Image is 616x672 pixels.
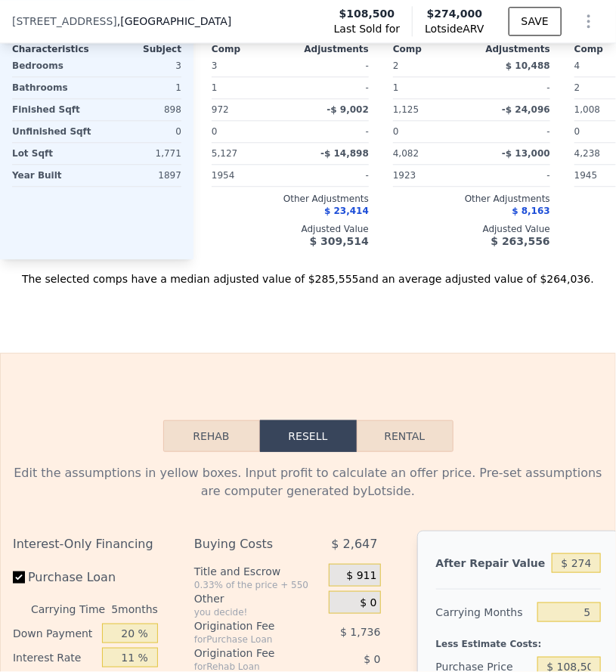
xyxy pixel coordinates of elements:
[427,8,483,20] span: $274,000
[393,104,419,115] span: 1,125
[310,235,369,247] span: $ 309,514
[293,55,369,76] div: -
[117,14,232,29] span: , [GEOGRAPHIC_DATA]
[212,104,229,115] span: 972
[574,104,600,115] span: 1,008
[475,77,550,98] div: -
[574,126,580,137] span: 0
[12,143,94,164] div: Lot Sqft
[293,121,369,142] div: -
[212,77,287,98] div: 1
[502,148,550,159] span: -$ 13,000
[194,579,323,591] div: 0.33% of the price + 550
[347,569,377,583] span: $ 911
[13,464,603,500] div: Edit the assumptions in yellow boxes. Input profit to calculate an offer price. Pre-set assumptio...
[212,223,369,235] div: Adjusted Value
[212,148,237,159] span: 5,127
[340,626,380,638] span: $ 1,736
[97,43,181,55] div: Subject
[393,43,472,55] div: Comp
[31,597,105,621] div: Carrying Time
[260,420,357,452] button: Resell
[194,591,323,606] div: Other
[163,420,260,452] button: Rehab
[334,21,401,36] span: Last Sold for
[12,55,94,76] div: Bedrooms
[212,165,287,186] div: 1954
[111,597,158,621] div: 5 months
[12,14,117,29] span: [STREET_ADDRESS]
[491,235,550,247] span: $ 263,556
[13,621,96,646] div: Down Payment
[100,121,181,142] div: 0
[425,21,484,36] span: Lotside ARV
[212,126,218,137] span: 0
[436,550,546,577] div: After Repair Value
[194,531,302,558] div: Buying Costs
[475,121,550,142] div: -
[574,6,604,36] button: Show Options
[506,60,550,71] span: $ 10,488
[574,148,600,159] span: 4,238
[357,420,453,452] button: Rental
[364,653,380,665] span: $ 0
[12,99,94,120] div: Finished Sqft
[212,60,218,71] span: 3
[472,43,550,55] div: Adjustments
[194,646,302,661] div: Origination Fee
[290,43,369,55] div: Adjustments
[100,77,181,98] div: 1
[13,571,25,584] input: Purchase Loan
[393,193,550,205] div: Other Adjustments
[212,193,369,205] div: Other Adjustments
[100,55,181,76] div: 3
[436,626,601,653] div: Less Estimate Costs:
[324,206,369,216] span: $ 23,414
[502,104,550,115] span: -$ 24,096
[393,77,469,98] div: 1
[332,531,378,558] span: $ 2,647
[393,126,399,137] span: 0
[339,6,395,21] span: $108,500
[100,143,181,164] div: 1,771
[393,165,469,186] div: 1923
[12,121,94,142] div: Unfinished Sqft
[100,99,181,120] div: 898
[212,43,290,55] div: Comp
[393,60,399,71] span: 2
[12,77,94,98] div: Bathrooms
[360,596,376,610] span: $ 0
[327,104,369,115] span: -$ 9,002
[393,148,419,159] span: 4,082
[574,60,580,71] span: 4
[194,618,302,633] div: Origination Fee
[293,165,369,186] div: -
[320,148,369,159] span: -$ 14,898
[100,165,181,186] div: 1897
[393,223,550,235] div: Adjusted Value
[194,606,323,618] div: you decide!
[13,531,158,558] div: Interest-Only Financing
[293,77,369,98] div: -
[194,633,302,646] div: for Purchase Loan
[509,7,562,36] button: SAVE
[13,646,96,670] div: Interest Rate
[512,206,550,216] span: $ 8,163
[13,564,100,591] label: Purchase Loan
[12,43,97,55] div: Characteristics
[12,165,94,186] div: Year Built
[194,564,323,579] div: Title and Escrow
[436,599,531,626] div: Carrying Months
[475,165,550,186] div: -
